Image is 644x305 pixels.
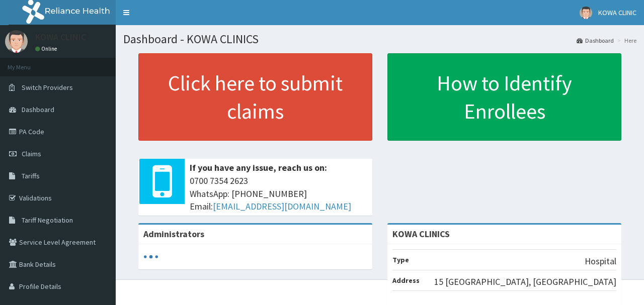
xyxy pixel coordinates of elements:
b: Address [392,276,420,285]
li: Here [615,36,636,45]
span: KOWA CLINIC [598,8,636,17]
span: 0700 7354 2623 WhatsApp: [PHONE_NUMBER] Email: [190,174,367,213]
svg: audio-loading [143,249,158,264]
p: 15 [GEOGRAPHIC_DATA], [GEOGRAPHIC_DATA] [434,275,616,288]
h1: Dashboard - KOWA CLINICS [123,33,636,46]
b: Type [392,255,409,264]
span: Tariffs [22,171,40,180]
span: Tariff Negotiation [22,216,73,225]
p: Hospital [585,255,616,268]
a: Dashboard [577,36,614,45]
a: Click here to submit claims [138,53,372,141]
strong: KOWA CLINICS [392,228,450,240]
a: Online [35,45,59,52]
img: User Image [580,7,592,19]
a: How to Identify Enrollees [387,53,621,141]
b: If you have any issue, reach us on: [190,162,327,173]
b: Administrators [143,228,204,240]
p: KOWA CLINIC [35,33,86,42]
span: Switch Providers [22,83,73,92]
span: Claims [22,149,41,158]
img: User Image [5,30,28,53]
span: Dashboard [22,105,54,114]
a: [EMAIL_ADDRESS][DOMAIN_NAME] [213,200,351,212]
